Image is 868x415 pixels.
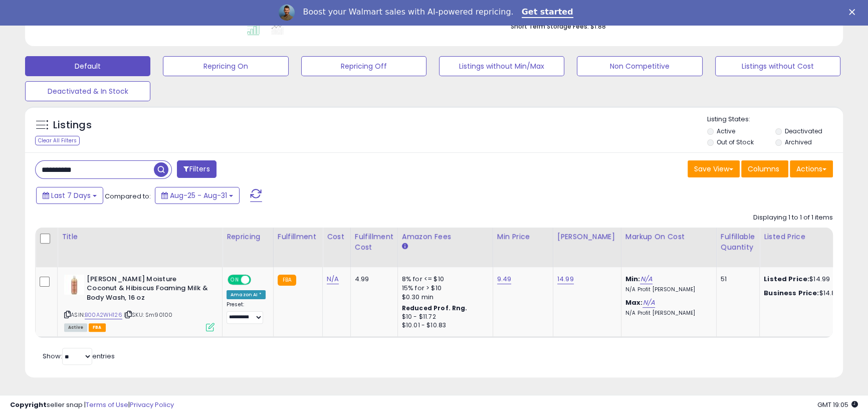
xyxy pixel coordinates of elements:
div: 15% for > $10 [402,284,485,293]
button: Repricing Off [301,56,426,76]
span: OFF [250,275,266,284]
div: Boost your Walmart sales with AI-powered repricing. [303,7,513,17]
div: Title [62,232,218,242]
div: Close [849,9,859,15]
span: FBA [89,323,106,332]
b: Reduced Prof. Rng. [402,304,468,312]
b: Max: [625,298,643,307]
a: Terms of Use [86,400,128,409]
div: Cost [327,232,346,242]
a: Privacy Policy [130,400,174,409]
div: Displaying 1 to 1 of 1 items [753,213,833,223]
a: N/A [327,274,339,284]
b: [PERSON_NAME] Moisture Coconut & Hibiscus Foaming Milk & Body Wash, 16 oz [87,275,208,305]
p: Listing States: [707,115,843,124]
b: Listed Price: [764,274,809,284]
button: Last 7 Days [36,187,103,204]
span: Show: entries [43,351,115,361]
a: 14.99 [557,274,574,284]
small: Amazon Fees. [402,242,408,251]
div: Amazon AI * [227,290,266,299]
div: $10 - $11.72 [402,313,485,321]
button: Deactivated & In Stock [25,81,150,101]
div: 8% for <= $10 [402,275,485,284]
button: Aug-25 - Aug-31 [155,187,240,204]
button: Default [25,56,150,76]
label: Active [717,127,735,135]
div: $14.84 [764,289,847,298]
div: Repricing [227,232,269,242]
p: N/A Profit [PERSON_NAME] [625,310,709,317]
p: N/A Profit [PERSON_NAME] [625,286,709,293]
span: Compared to: [105,191,151,201]
strong: Copyright [10,400,47,409]
div: Clear All Filters [35,136,80,145]
a: B00A2WH126 [85,311,122,319]
div: $10.01 - $10.83 [402,321,485,330]
b: Business Price: [764,288,819,298]
label: Deactivated [785,127,822,135]
span: ON [229,275,241,284]
div: Markup on Cost [625,232,712,242]
div: 4.99 [355,275,390,284]
button: Filters [177,160,216,178]
h5: Listings [53,118,92,132]
button: Save View [688,160,740,177]
div: Listed Price [764,232,850,242]
span: 2025-09-8 19:05 GMT [817,400,858,409]
a: Get started [522,7,573,18]
button: Listings without Cost [715,56,840,76]
span: Last 7 Days [51,190,91,200]
span: $1.88 [590,22,606,31]
img: Profile image for Adrian [279,5,295,21]
div: Min Price [497,232,549,242]
div: 51 [721,275,752,284]
div: [PERSON_NAME] [557,232,617,242]
b: Min: [625,274,640,284]
div: Fulfillable Quantity [721,232,755,253]
img: 31BzVuauBaL._SL40_.jpg [64,275,84,295]
a: 9.49 [497,274,512,284]
div: ASIN: [64,275,214,330]
a: N/A [640,274,652,284]
div: $0.30 min [402,293,485,302]
button: Columns [741,160,788,177]
label: Out of Stock [717,138,753,146]
button: Listings without Min/Max [439,56,564,76]
button: Repricing On [163,56,288,76]
div: Preset: [227,301,266,324]
div: Amazon Fees [402,232,489,242]
div: Fulfillment Cost [355,232,393,253]
span: Aug-25 - Aug-31 [170,190,227,200]
label: Archived [785,138,812,146]
div: $14.99 [764,275,847,284]
th: The percentage added to the cost of goods (COGS) that forms the calculator for Min & Max prices. [621,228,716,267]
div: seller snap | | [10,400,174,410]
div: Fulfillment [278,232,318,242]
b: Short Term Storage Fees: [511,22,589,31]
button: Actions [790,160,833,177]
span: | SKU: Sm90100 [124,311,172,319]
span: All listings currently available for purchase on Amazon [64,323,87,332]
small: FBA [278,275,296,286]
a: N/A [642,298,655,308]
button: Non Competitive [577,56,702,76]
span: Columns [748,164,779,174]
